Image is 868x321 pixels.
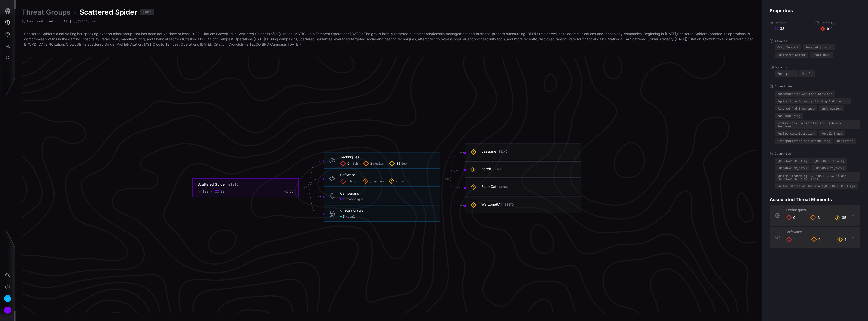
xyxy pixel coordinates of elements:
span: Techniques [786,207,806,212]
span: 0 [370,179,372,183]
div: WarzoneRAT [481,202,514,207]
a: Scattered Spider [677,32,706,36]
div: [GEOGRAPHIC_DATA] [777,159,807,162]
label: Industries [770,84,860,88]
span: 35 [396,162,400,166]
div: Roasted 0ktapus [805,46,832,49]
span: 1 [347,179,349,183]
div: Accommodation And Food Services [777,92,832,95]
span: Scattered Spider [79,8,137,17]
div: Software [340,172,355,177]
div: G1015 [228,182,238,187]
label: Countries [770,151,860,155]
div: Public Administration [777,132,815,135]
span: total [346,215,355,219]
div: Campaigns [340,191,359,196]
span: low [399,179,404,183]
span: high [350,179,357,183]
div: Professional Scientific And Technical Services [777,121,858,128]
span: high [351,162,358,166]
time: [DATE] 05:24:48 PM [59,19,96,23]
span: S1068 [499,185,508,189]
div: 100 [820,26,860,31]
div: United Kingdom of [GEOGRAPHIC_DATA] and [GEOGRAPHIC_DATA] (the) [777,174,858,180]
span: Software [786,229,802,234]
div: Enterprise [777,72,795,75]
div: 0 [811,237,821,243]
span: S0349 [499,149,507,153]
div: United States of America ([GEOGRAPHIC_DATA]) [777,184,855,187]
div: 33 [220,189,224,194]
h4: Associated Threat Elements [770,196,860,202]
div: Techniques [340,155,359,159]
div: Transportation And Warehousing [777,139,830,142]
span: 12 [343,197,346,201]
div: BlackCat [481,184,508,189]
div: 33 [775,26,815,31]
div: Utilities [837,139,853,142]
span: 0 [347,162,349,166]
span: campaigns [347,197,363,201]
div: Vulnerabilities [340,209,363,213]
span: Last modified on [27,19,96,23]
span: medium [373,162,384,166]
button: A [0,293,15,304]
div: [GEOGRAPHIC_DATA] [777,167,807,170]
div: Octo Tempest [777,46,799,49]
span: 3 [370,162,372,166]
div: Storm-0875 [812,53,830,56]
span: low [401,162,407,166]
a: Scattered Spider [298,37,327,41]
div: Finance And Insurance [777,107,815,110]
div: Scattered Spider [198,182,226,187]
div: 0 [786,215,795,221]
label: Domains [770,65,860,69]
div: 3 [810,215,820,221]
div: LaZagne [481,149,507,154]
h4: Properties [770,8,860,13]
div: ngrok [481,167,502,171]
a: Threat Groups [22,8,70,17]
label: Content [770,21,815,25]
div: 35 [834,215,846,221]
div: 100 [202,189,208,194]
p: is a native English-speaking cybercriminal group that has been active since at least 2022.(Citati... [24,31,753,47]
span: S0508 [494,167,502,171]
div: Agriculture Forestry Fishing And Hunting [777,100,848,103]
div: Mobile [802,72,812,75]
span: medium [373,179,384,183]
span: 5 [343,215,345,219]
div: [GEOGRAPHIC_DATA] [814,159,844,162]
div: Scattered Spider [777,53,806,56]
label: Priority [815,21,860,25]
div: 1 [786,237,795,243]
a: Scattered Spider [24,32,52,36]
div: Retail Trade [821,132,843,135]
div: [GEOGRAPHIC_DATA] [814,167,844,170]
div: Information [821,107,841,110]
div: 4 [837,237,846,243]
div: 55 [289,189,293,194]
label: Aliases [770,39,860,43]
span: 4 [396,179,398,183]
div: G1015 [143,11,151,14]
span: A [6,296,9,301]
div: Manufacturing [777,114,800,117]
span: S0670 [505,202,514,206]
